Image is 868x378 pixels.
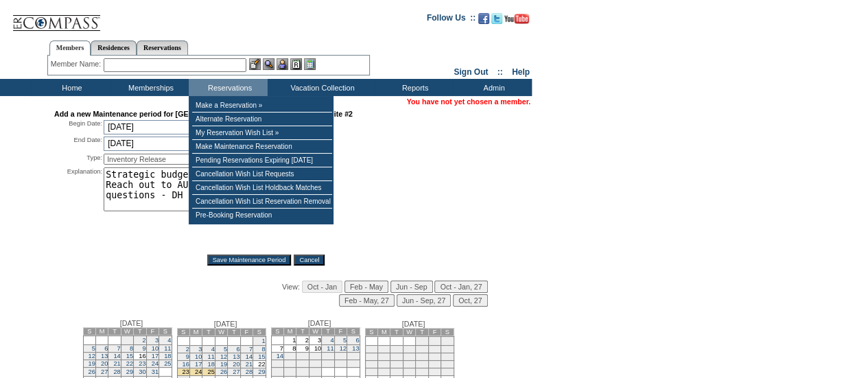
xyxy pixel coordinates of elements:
[126,368,133,375] a: 29
[120,319,143,327] span: [DATE]
[189,79,268,96] td: Reservations
[240,329,253,336] td: F
[202,368,215,376] td: 25
[428,329,441,336] td: F
[258,353,265,360] a: 15
[403,329,415,336] td: W
[322,353,334,360] td: 18
[478,17,489,25] a: Become our fan on Facebook
[261,338,265,344] a: 1
[249,346,253,353] a: 7
[365,361,377,368] td: 18
[137,40,188,55] a: Reservations
[340,345,347,352] a: 12
[101,360,108,367] a: 20
[403,361,415,368] td: 21
[271,328,283,335] td: S
[441,353,454,361] td: 17
[504,14,529,24] img: Subscribe to our YouTube Channel
[416,346,428,353] td: 8
[155,337,159,344] a: 3
[207,353,214,360] a: 11
[374,79,453,96] td: Reports
[89,360,95,367] a: 19
[121,328,133,335] td: W
[322,360,334,368] td: 25
[427,12,476,28] td: Follow Us ::
[113,353,120,359] a: 14
[290,58,302,70] img: Reservations
[261,346,265,353] a: 8
[228,329,240,336] td: T
[195,361,202,368] a: 17
[441,329,454,336] td: S
[164,345,171,352] a: 11
[365,368,377,376] td: 25
[491,13,502,24] img: Follow us on Twitter
[309,345,321,353] td: 10
[390,346,403,353] td: 6
[54,167,102,245] div: Explanation:
[89,353,95,359] a: 12
[195,353,202,360] a: 10
[164,360,171,367] a: 25
[220,368,227,375] a: 26
[101,368,108,375] a: 27
[322,328,334,335] td: T
[434,281,487,293] input: Oct - Jan, 27
[110,79,189,96] td: Memberships
[83,328,95,335] td: S
[309,360,321,368] td: 24
[198,346,202,353] a: 3
[126,360,133,367] a: 22
[236,346,239,353] a: 6
[189,368,202,376] td: 24
[126,353,133,359] a: 15
[152,368,159,375] a: 31
[397,294,451,307] input: Jun - Sep, 27
[339,294,395,307] input: Feb - May, 27
[224,346,227,353] a: 5
[89,368,95,375] a: 26
[347,328,360,335] td: S
[54,136,102,151] div: End Date:
[233,361,239,368] a: 20
[31,79,110,96] td: Home
[347,360,360,368] td: 27
[334,353,347,360] td: 19
[390,329,403,336] td: T
[390,368,403,376] td: 27
[95,328,108,335] td: M
[377,368,390,376] td: 26
[441,346,454,353] td: 10
[146,328,159,335] td: F
[512,67,530,77] a: Help
[192,140,332,154] td: Make Maintenance Reservation
[416,353,428,361] td: 15
[183,361,189,368] a: 16
[12,3,101,32] img: Compass Home
[152,353,159,359] a: 17
[192,167,332,181] td: Cancellation Wish List Requests
[334,360,347,368] td: 26
[441,368,454,376] td: 31
[416,329,428,336] td: T
[428,346,441,353] td: 9
[253,361,266,368] td: 22
[330,337,333,344] a: 4
[453,294,487,307] input: Oct, 27
[249,58,261,70] img: b_edit.gif
[334,328,347,335] td: F
[296,345,309,353] td: 9
[309,353,321,360] td: 17
[54,154,102,165] div: Type:
[283,345,296,353] td: 8
[308,319,331,327] span: [DATE]
[192,154,332,167] td: Pending Reservations Expiring [DATE]
[177,329,189,336] td: S
[192,113,332,126] td: Alternate Reservation
[192,209,332,222] td: Pre-Booking Reservation
[504,17,529,25] a: Subscribe to our YouTube Channel
[271,345,283,353] td: 7
[428,361,441,368] td: 23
